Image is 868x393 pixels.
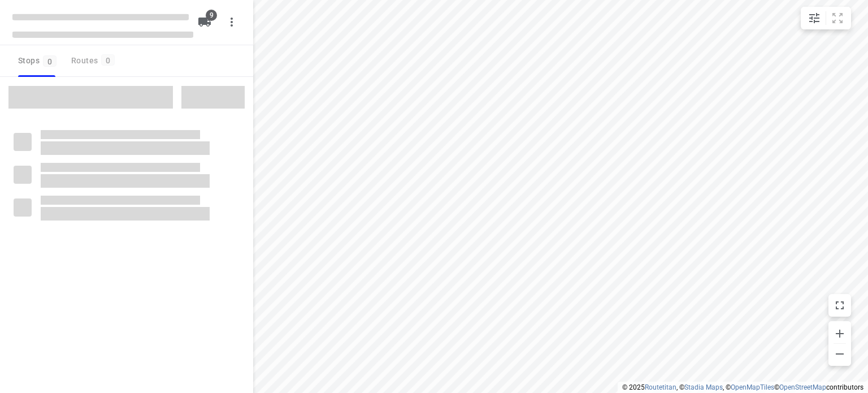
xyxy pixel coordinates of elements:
[684,383,723,391] a: Stadia Maps
[801,7,851,29] div: small contained button group
[803,7,826,29] button: Map settings
[731,383,774,391] a: OpenMapTiles
[645,383,676,391] a: Routetitan
[622,383,863,391] li: © 2025 , © , © © contributors
[779,383,826,391] a: OpenStreetMap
